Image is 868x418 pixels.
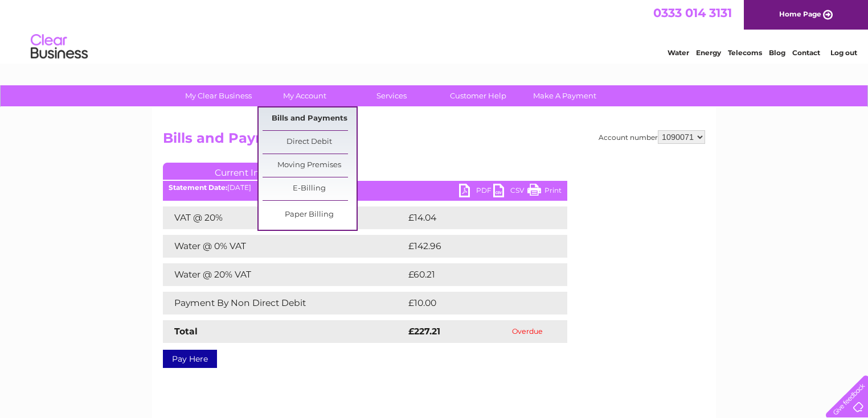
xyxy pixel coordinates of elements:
[163,292,406,314] td: Payment By Non Direct Debit
[30,30,88,64] img: logo.png
[599,130,705,144] div: Account number
[408,326,440,337] strong: £227.21
[345,85,439,106] a: Services
[406,263,543,286] td: £60.21
[431,85,525,106] a: Customer Help
[169,183,227,192] b: Statement Date:
[493,184,527,200] a: CSV
[163,206,406,229] td: VAT @ 20%
[696,48,721,57] a: Energy
[830,48,857,57] a: Log out
[459,184,493,200] a: PDF
[263,204,357,226] a: Paper Billing
[668,48,689,57] a: Water
[163,184,567,192] div: [DATE]
[263,177,357,200] a: E-Billing
[166,6,704,55] div: Clear Business is a trading name of Verastar Limited (registered in [GEOGRAPHIC_DATA] No. 3667643...
[769,48,785,57] a: Blog
[174,326,198,337] strong: Total
[163,130,705,152] h2: Bills and Payments
[653,6,732,20] a: 0333 014 3131
[263,107,357,130] a: Bills and Payments
[527,184,562,200] a: Print
[406,206,544,229] td: £14.04
[263,154,357,177] a: Moving Premises
[406,292,544,314] td: £10.00
[163,350,217,368] a: Pay Here
[518,85,612,106] a: Make A Payment
[792,48,820,57] a: Contact
[163,163,334,180] a: Current Invoice
[263,131,357,154] a: Direct Debit
[488,320,567,343] td: Overdue
[171,85,265,106] a: My Clear Business
[258,85,352,106] a: My Account
[406,235,547,258] td: £142.96
[163,235,406,258] td: Water @ 0% VAT
[728,48,762,57] a: Telecoms
[163,263,406,286] td: Water @ 20% VAT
